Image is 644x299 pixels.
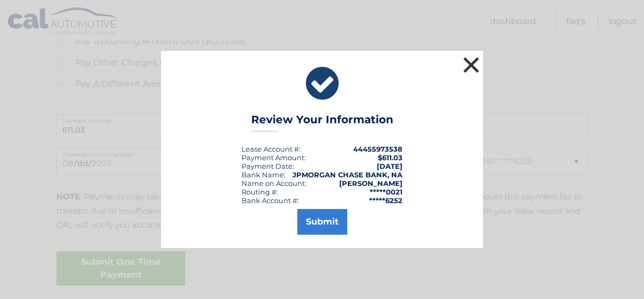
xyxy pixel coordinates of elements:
span: [DATE] [377,162,402,170]
div: Name on Account: [241,179,306,188]
span: $611.03 [378,153,402,162]
div: : [241,162,294,170]
button: Submit [297,209,347,235]
div: Bank Account #: [241,196,299,205]
strong: JPMORGAN CHASE BANK, NA [292,170,402,179]
div: Bank Name: [241,170,286,179]
div: Routing #: [241,188,278,196]
h3: Review Your Information [251,113,393,132]
span: Payment Date [241,162,292,170]
strong: 44455973538 [353,145,402,153]
div: Lease Account #: [241,145,301,153]
div: Payment Amount: [241,153,306,162]
button: × [460,54,482,76]
strong: [PERSON_NAME] [339,179,402,188]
